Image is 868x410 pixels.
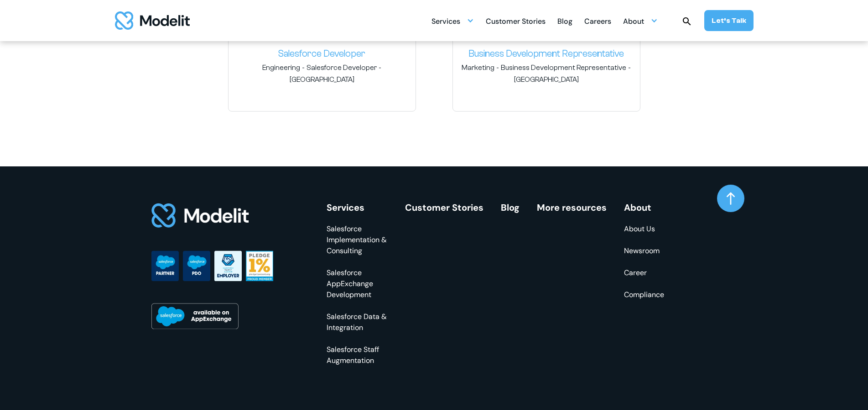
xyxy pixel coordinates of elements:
[327,267,388,300] a: Salesforce AppExchange Development
[557,12,572,30] a: Blog
[486,12,546,30] a: Customer Stories
[327,344,388,366] a: Salesforce Staff Augmentation
[712,16,746,26] div: Let’s Talk
[501,63,626,73] span: Business Development Representative
[727,192,735,205] img: arrow up
[327,202,388,213] div: Services
[327,311,388,333] a: Salesforce Data & Integration
[115,11,190,30] img: modelit logo
[290,75,354,85] span: [GEOGRAPHIC_DATA]
[624,289,664,300] a: Compliance
[557,13,572,31] div: Blog
[405,202,483,213] a: Customer Stories
[624,224,664,234] a: About Us
[327,224,388,256] a: Salesforce Implementation & Consulting
[307,63,377,73] span: Salesforce Developer
[584,13,611,31] div: Careers
[236,47,408,61] a: Salesforce Developer
[462,63,494,73] span: Marketing
[623,12,658,30] div: About
[151,202,250,229] img: footer logo
[623,13,644,31] div: About
[624,267,664,278] a: Career
[431,12,474,30] div: Services
[501,202,520,213] a: Blog
[431,13,460,31] div: Services
[262,63,300,73] span: Engineering
[460,63,633,85] span: - -
[115,11,190,30] a: home
[704,10,754,31] a: Let’s Talk
[584,12,611,30] a: Careers
[514,75,579,85] span: [GEOGRAPHIC_DATA]
[624,202,664,213] div: About
[460,47,633,61] a: Business Development Representative
[624,245,664,256] a: Newsroom
[537,202,607,213] a: More resources
[486,13,546,31] div: Customer Stories
[236,63,408,85] span: - -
